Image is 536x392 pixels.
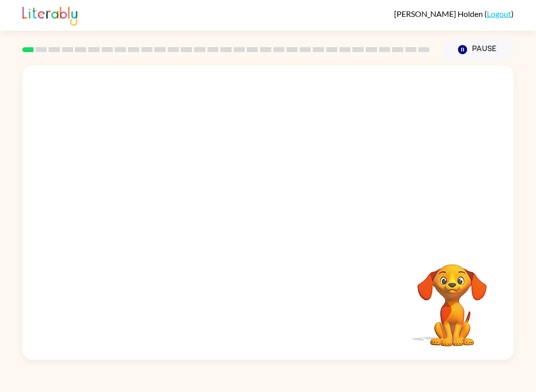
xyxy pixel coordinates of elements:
[487,9,511,18] a: Logout
[394,9,484,18] span: [PERSON_NAME] Holden
[442,38,514,61] button: Pause
[22,4,77,26] img: Literably
[394,9,514,18] div: ( )
[402,249,502,348] video: Your browser must support playing .mp4 files to use Literably. Please try using another browser.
